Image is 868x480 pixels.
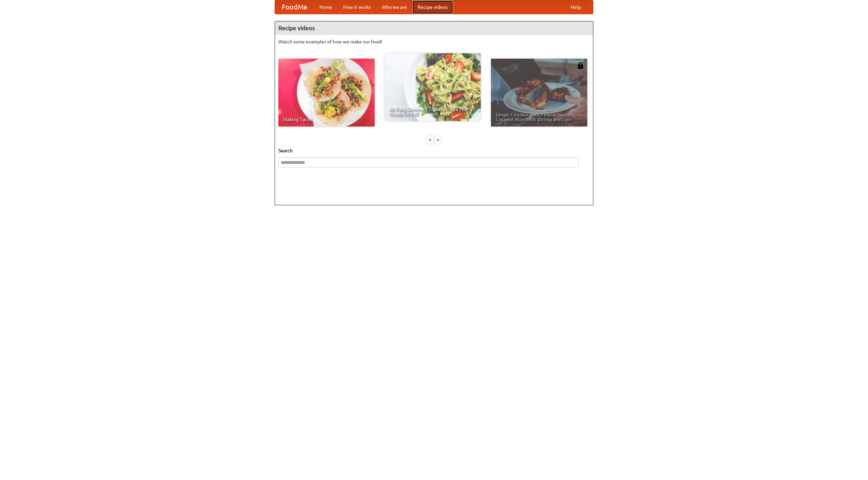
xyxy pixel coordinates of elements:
span: An Easy, Summery Tomato Pasta That's Ready for Fall [389,107,476,116]
h4: Recipe videos [275,21,593,35]
a: Making Tacos [278,59,375,127]
a: Recipe videos [412,0,453,14]
a: Home [314,0,338,14]
h5: Search [278,147,590,154]
div: » [435,135,441,144]
a: An Easy, Summery Tomato Pasta That's Ready for Fall [384,53,481,121]
a: FoodMe [275,0,314,14]
div: « [427,135,433,144]
p: Watch some examples of how we make our food! [278,38,590,45]
a: How it works [338,0,376,14]
a: Help [565,0,586,14]
a: Who we are [376,0,412,14]
span: Making Tacos [283,117,370,122]
img: 483408.png [577,62,584,69]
